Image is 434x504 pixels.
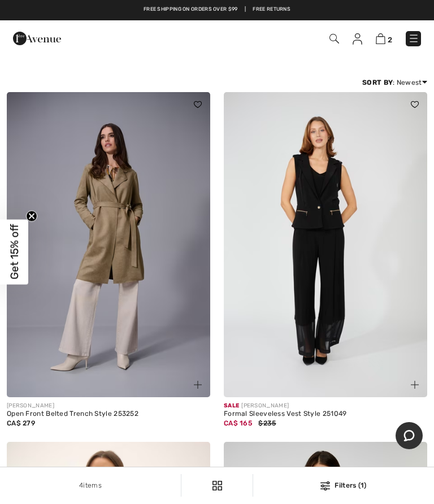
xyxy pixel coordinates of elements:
img: heart_black_full.svg [411,451,419,458]
strong: Sort By [362,79,393,86]
img: Menu [408,33,419,44]
img: Filters [320,481,330,490]
span: $235 [258,419,276,427]
span: Get 15% off [8,224,21,280]
a: 2 [376,33,392,45]
img: 1ère Avenue [13,27,61,50]
span: CA$ 165 [224,419,252,427]
a: 1ère Avenue [13,33,61,43]
img: Search [329,34,339,44]
span: | [245,6,246,14]
img: plus_v2.svg [194,381,202,389]
span: Sale [224,402,239,409]
div: : Newest [362,77,427,88]
img: plus_v2.svg [411,381,419,389]
div: [PERSON_NAME] [224,402,427,410]
img: Filters [212,481,222,490]
div: Open Front Belted Trench Style 253252 [7,410,210,418]
button: Close teaser [26,211,37,222]
img: heart_black_full.svg [411,101,419,108]
a: Free Returns [253,6,290,14]
iframe: Opens a widget where you can chat to one of our agents [396,422,423,450]
a: Free shipping on orders over $99 [144,6,238,14]
div: Formal Sleeveless Vest Style 251049 [224,410,427,418]
img: Formal Sleeveless Vest Style 251049. Black [224,92,427,397]
span: 4 [79,481,83,489]
img: Open Front Belted Trench Style 253252. Java [7,92,210,397]
img: Shopping Bag [376,33,385,44]
img: heart_black_full.svg [194,101,202,108]
img: My Info [353,33,362,45]
span: CA$ 279 [7,419,35,427]
div: Filters (1) [260,480,427,490]
img: heart_black_full.svg [194,451,202,458]
span: 2 [388,36,392,44]
div: [PERSON_NAME] [7,402,210,410]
